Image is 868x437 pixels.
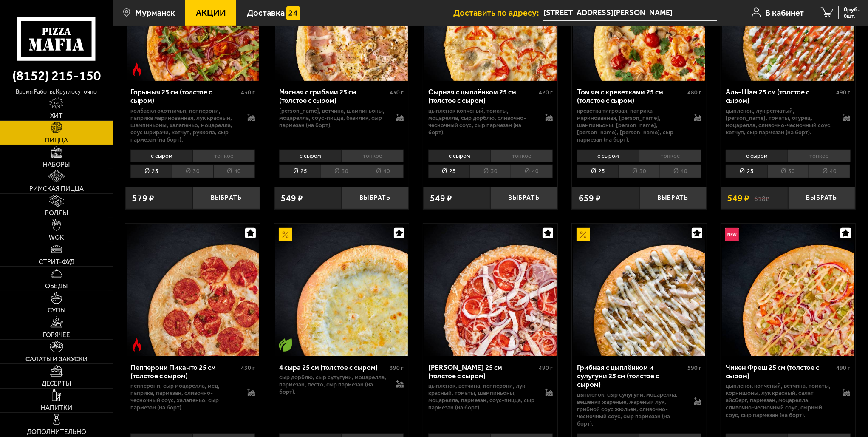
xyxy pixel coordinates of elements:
div: Аль-Шам 25 см (толстое с сыром) [726,88,834,105]
button: Выбрать [342,187,409,209]
span: Доставка [247,9,285,17]
p: сыр дорблю, сыр сулугуни, моцарелла, пармезан, песто, сыр пармезан (на борт). [279,374,387,395]
span: 430 г [241,89,255,96]
a: АкционныйГрибная с цыплёнком и сулугуни 25 см (толстое с сыром) [572,224,706,356]
p: креветка тигровая, паприка маринованная, [PERSON_NAME], шампиньоны, [PERSON_NAME], [PERSON_NAME],... [577,107,685,143]
li: тонкое [341,150,404,162]
span: Акции [196,9,226,17]
img: Новинка [725,228,739,241]
span: Горячее [43,332,70,338]
a: Острое блюдоПепперони Пиканто 25 см (толстое с сыром) [125,224,260,356]
li: 25 [726,165,767,178]
li: 25 [130,165,172,178]
p: цыпленок, сыр сулугуни, моцарелла, вешенки жареные, жареный лук, грибной соус Жюльен, сливочно-че... [577,391,685,427]
span: Супы [48,307,65,314]
img: Острое блюдо [130,338,144,352]
img: Акционный [279,228,292,241]
div: Сырная с цыплёнком 25 см (толстое с сыром) [428,88,537,105]
span: 659 ₽ [579,193,601,202]
span: 549 ₽ [728,193,750,202]
li: с сыром [726,150,788,162]
span: Римская пицца [29,186,84,192]
li: тонкое [192,150,255,162]
a: НовинкаЧикен Фреш 25 см (толстое с сыром) [721,224,855,356]
span: Доставить по адресу: [453,9,543,17]
span: 0 руб. [844,6,860,13]
p: цыпленок, ветчина, пепперони, лук красный, томаты, шампиньоны, моцарелла, пармезан, соус-пицца, с... [428,382,536,411]
span: 430 г [241,364,255,372]
span: 490 г [836,364,850,372]
p: цыпленок копченый, томаты, моцарелла, сыр дорблю, сливочно-чесночный соус, сыр пармезан (на борт). [428,107,536,136]
div: [PERSON_NAME] 25 см (толстое с сыром) [428,363,537,380]
span: Наборы [43,162,70,168]
li: 30 [469,165,511,178]
li: с сыром [428,150,490,162]
span: Обеды [45,283,68,289]
span: Пицца [45,137,68,144]
li: 25 [577,165,618,178]
span: 590 г [687,364,701,372]
span: В кабинет [765,9,804,17]
li: 30 [618,165,659,178]
img: Пепперони Пиканто 25 см (толстое с сыром) [127,224,259,356]
li: 40 [362,165,404,178]
p: колбаски Охотничьи, пепперони, паприка маринованная, лук красный, шампиньоны, халапеньо, моцарелл... [130,107,238,143]
span: 490 г [836,89,850,96]
span: Мурманск [135,9,175,17]
span: Десерты [42,380,71,387]
img: Чикен Фреш 25 см (толстое с сыром) [722,224,854,356]
li: тонкое [639,150,701,162]
div: Грибная с цыплёнком и сулугуни 25 см (толстое с сыром) [577,363,685,389]
li: 30 [767,165,809,178]
img: Острое блюдо [130,62,144,76]
s: 618 ₽ [754,193,769,202]
div: Горыныч 25 см (толстое с сыром) [130,88,239,105]
span: 480 г [687,89,701,96]
li: 25 [279,165,320,178]
span: Салаты и закуски [25,356,88,363]
img: Вегетарианское блюдо [279,338,292,352]
a: Петровская 25 см (толстое с сыром) [423,224,557,356]
img: 15daf4d41897b9f0e9f617042186c801.svg [286,6,300,20]
li: с сыром [577,150,639,162]
span: 549 ₽ [281,193,303,202]
span: Хит [50,113,63,119]
li: тонкое [788,150,850,162]
div: Том ям с креветками 25 см (толстое с сыром) [577,88,685,105]
span: WOK [49,235,64,241]
img: Петровская 25 см (толстое с сыром) [424,224,557,356]
div: Чикен Фреш 25 см (толстое с сыром) [726,363,834,380]
li: с сыром [279,150,341,162]
li: с сыром [130,150,192,162]
button: Выбрать [193,187,260,209]
button: Выбрать [788,187,855,209]
li: 30 [172,165,213,178]
span: Напитки [41,405,72,411]
li: 40 [213,165,255,178]
span: Роллы [45,210,68,216]
a: АкционныйВегетарианское блюдо4 сыра 25 см (толстое с сыром) [274,224,409,356]
div: Пепперони Пиканто 25 см (толстое с сыром) [130,363,239,380]
p: цыпленок копченый, ветчина, томаты, корнишоны, лук красный, салат айсберг, пармезан, моцарелла, с... [726,382,834,418]
input: Ваш адрес доставки [543,5,717,21]
span: Стрит-фуд [39,259,74,265]
span: 430 г [390,89,404,96]
span: Дополнительно [27,429,86,435]
img: Акционный [577,228,590,241]
p: пепперони, сыр Моцарелла, мед, паприка, пармезан, сливочно-чесночный соус, халапеньо, сыр пармеза... [130,382,238,411]
span: 490 г [539,364,553,372]
li: 40 [809,165,850,178]
button: Выбрать [490,187,557,209]
span: 549 ₽ [430,193,452,202]
li: тонкое [490,150,553,162]
li: 30 [321,165,362,178]
span: улица Юрия Гагарина, 39, подъезд 1 [543,5,717,21]
span: 390 г [390,364,404,372]
span: 420 г [539,89,553,96]
div: Мясная с грибами 25 см (толстое с сыром) [279,88,387,105]
img: 4 сыра 25 см (толстое с сыром) [275,224,408,356]
p: цыпленок, лук репчатый, [PERSON_NAME], томаты, огурец, моцарелла, сливочно-чесночный соус, кетчуп... [726,107,834,136]
li: 40 [511,165,552,178]
img: Грибная с цыплёнком и сулугуни 25 см (толстое с сыром) [573,224,706,356]
button: Выбрать [639,187,707,209]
